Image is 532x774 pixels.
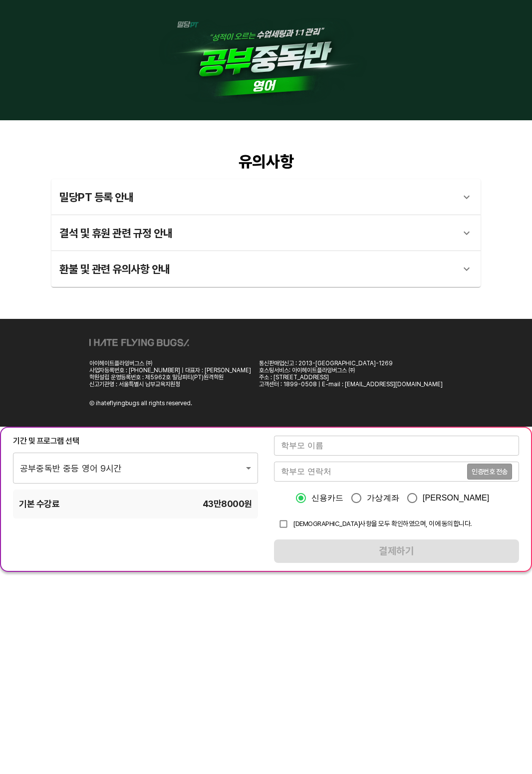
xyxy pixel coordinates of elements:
[89,400,192,407] div: Ⓒ ihateflyingbugs all rights reserved.
[89,367,251,374] div: 사업자등록번호 : [PHONE_NUMBER] | 대표자 : [PERSON_NAME]
[274,462,467,482] input: 학부모 연락처를 입력해주세요
[51,251,481,287] div: 환불 및 관련 유의사항 안내
[59,257,455,281] div: 환불 및 관련 유의사항 안내
[59,221,455,245] div: 결석 및 휴원 관련 규정 안내
[423,492,490,504] span: [PERSON_NAME]
[367,492,399,504] span: 가상계좌
[259,360,443,367] div: 통신판매업신고 : 2013-[GEOGRAPHIC_DATA]-1269
[13,436,258,447] div: 기간 및 프로그램 선택
[89,374,251,381] div: 학원설립 운영등록번호 : 제5962호 밀당피티(PT)원격학원
[259,381,443,388] div: 고객센터 : 1899-0508 | E-mail : [EMAIL_ADDRESS][DOMAIN_NAME]
[19,498,59,510] span: 기본 수강료
[274,436,519,456] input: 학부모 이름을 입력해주세요
[146,8,386,112] img: 1
[311,492,344,504] span: 신용카드
[293,519,472,527] span: [DEMOGRAPHIC_DATA]사항을 모두 확인하였으며, 이에 동의합니다.
[89,339,189,346] img: ihateflyingbugs
[89,381,251,388] div: 신고기관명 : 서울특별시 남부교육지원청
[259,374,443,381] div: 주소 : [STREET_ADDRESS]
[259,367,443,374] div: 호스팅서비스: 아이헤이트플라잉버그스 ㈜
[51,152,481,171] div: 유의사항
[13,453,258,484] div: 공부중독반 중등 영어 9시간
[51,179,481,215] div: 밀당PT 등록 안내
[59,185,455,209] div: 밀당PT 등록 안내
[89,360,251,367] div: 아이헤이트플라잉버그스 ㈜
[203,498,252,510] span: 43만8000 원
[51,215,481,251] div: 결석 및 휴원 관련 규정 안내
